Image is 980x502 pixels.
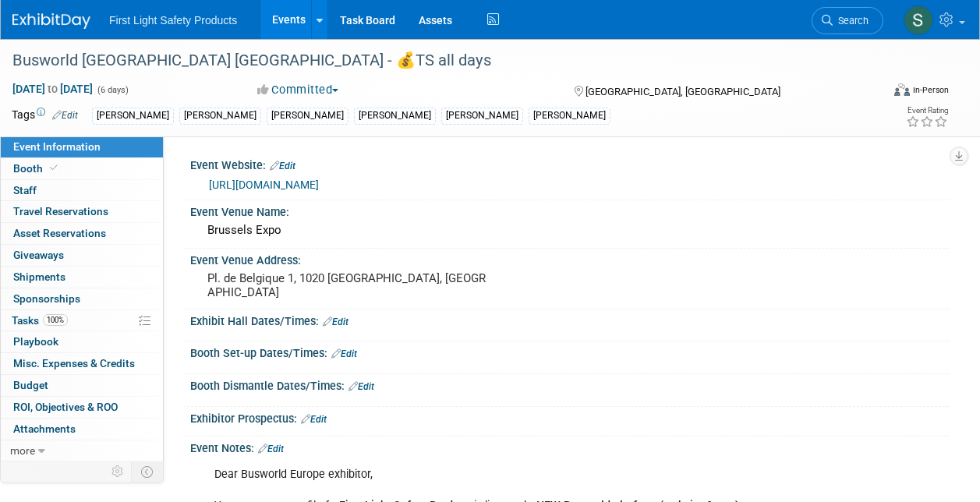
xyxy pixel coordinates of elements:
a: Misc. Expenses & Credits [1,353,163,374]
div: In-Person [912,84,949,96]
span: [GEOGRAPHIC_DATA], [GEOGRAPHIC_DATA] [586,86,780,97]
span: to [45,83,60,95]
a: Search [812,7,883,34]
div: [PERSON_NAME] [267,108,348,124]
span: Staff [13,184,37,196]
div: Event Venue Address: [190,249,949,268]
span: Playbook [13,335,58,348]
a: Event Information [1,136,163,157]
div: [PERSON_NAME] [92,108,174,124]
a: Sponsorships [1,288,163,309]
a: Edit [258,444,284,454]
div: Event Rating [906,107,948,115]
span: Budget [13,379,48,391]
div: Booth Dismantle Dates/Times: [190,374,949,394]
div: [PERSON_NAME] [529,108,610,124]
td: Tags [12,107,78,125]
div: Exhibit Hall Dates/Times: [190,309,949,330]
a: [URL][DOMAIN_NAME] [209,179,319,191]
span: ROI, Objectives & ROO [13,401,118,413]
span: Asset Reservations [13,227,106,239]
i: Booth reservation complete [50,164,58,172]
div: Event Notes: [190,437,949,457]
a: Shipments [1,267,163,288]
span: Shipments [13,270,65,283]
div: Event Format [812,81,949,104]
div: Exhibitor Prospectus: [190,407,949,427]
button: Committed [252,82,345,98]
div: [PERSON_NAME] [354,108,436,124]
a: Edit [270,161,295,171]
span: First Light Safety Products [109,14,237,27]
a: more [1,440,163,461]
div: [PERSON_NAME] [179,108,261,124]
span: Travel Reservations [13,205,108,217]
div: Event Website: [190,154,949,174]
div: Event Venue Name: [190,200,949,220]
span: Attachments [13,422,76,435]
a: Edit [331,348,357,359]
span: Event Information [13,140,101,153]
a: Staff [1,180,163,201]
a: Edit [52,110,78,121]
a: Giveaways [1,245,163,266]
span: Misc. Expenses & Credits [13,357,135,369]
a: Asset Reservations [1,223,163,244]
a: Attachments [1,419,163,440]
td: Personalize Event Tab Strip [104,461,132,482]
pre: Pl. de Belgique 1, 1020 [GEOGRAPHIC_DATA], [GEOGRAPHIC_DATA] [207,271,489,299]
a: Edit [323,316,348,327]
span: (6 days) [96,85,129,95]
a: ROI, Objectives & ROO [1,397,163,418]
a: Travel Reservations [1,201,163,222]
td: Toggle Event Tabs [132,461,164,482]
div: Busworld [GEOGRAPHIC_DATA] [GEOGRAPHIC_DATA] - 💰TS all days [7,47,869,75]
img: Steph Willemsen [904,5,933,35]
img: Format-Inperson.png [894,83,910,96]
span: Booth [13,162,61,175]
div: Brussels Expo [202,218,937,242]
a: Booth [1,158,163,179]
span: Tasks [12,314,68,327]
a: Tasks100% [1,310,163,331]
span: [DATE] [DATE] [12,82,94,96]
div: Booth Set-up Dates/Times: [190,341,949,362]
a: Budget [1,375,163,396]
div: [PERSON_NAME] [441,108,523,124]
span: Giveaways [13,249,64,261]
span: more [10,444,35,457]
a: Playbook [1,331,163,352]
span: Sponsorships [13,292,80,305]
span: 100% [43,314,68,326]
a: Edit [301,414,327,425]
img: ExhibitDay [12,13,90,29]
a: Edit [348,381,374,392]
span: Search [833,15,869,27]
